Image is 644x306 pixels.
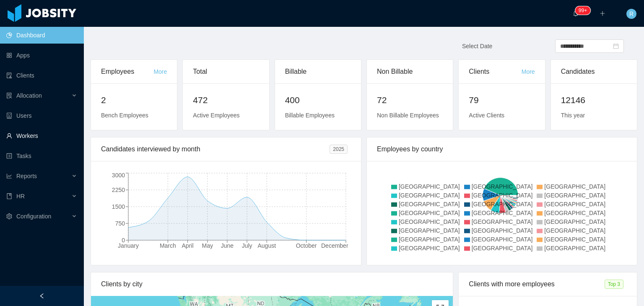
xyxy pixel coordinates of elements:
h2: 79 [469,93,535,107]
tspan: 3000 [112,172,125,179]
span: [GEOGRAPHIC_DATA] [544,192,605,199]
span: [GEOGRAPHIC_DATA] [472,210,533,216]
span: Reports [16,173,37,179]
div: Clients [469,60,521,83]
tspan: July [242,242,252,249]
span: Non Billable Employees [377,112,439,119]
span: R [629,9,634,19]
span: [GEOGRAPHIC_DATA] [399,245,460,252]
tspan: May [202,242,213,249]
span: [GEOGRAPHIC_DATA] [544,201,605,207]
i: icon: plus [600,10,605,16]
i: icon: bell [573,10,579,16]
a: icon: userWorkers [6,127,77,144]
tspan: 0 [122,237,125,244]
span: [GEOGRAPHIC_DATA] [544,245,605,252]
tspan: October [296,242,317,249]
span: Bench Employees [101,112,148,119]
span: This year [561,112,585,119]
span: [GEOGRAPHIC_DATA] [472,201,533,207]
div: Non Billable [377,60,443,83]
tspan: April [182,242,194,249]
span: [GEOGRAPHIC_DATA] [472,245,533,252]
span: [GEOGRAPHIC_DATA] [544,183,605,190]
a: More [522,68,535,75]
a: icon: profileTasks [6,148,77,164]
i: icon: setting [6,213,12,219]
span: [GEOGRAPHIC_DATA] [544,210,605,216]
span: Billable Employees [285,112,335,119]
span: HR [16,193,25,200]
tspan: 750 [115,220,125,227]
tspan: January [118,242,139,249]
tspan: August [257,242,276,249]
a: icon: auditClients [6,67,77,84]
span: Allocation [16,92,42,99]
div: Clients with more employees [469,272,604,296]
span: Configuration [16,213,51,220]
div: Billable [285,60,351,83]
i: icon: solution [6,93,12,99]
span: [GEOGRAPHIC_DATA] [472,227,533,234]
div: Employees [101,60,153,83]
a: icon: robotUsers [6,107,77,124]
span: Active Employees [193,112,239,119]
i: icon: book [6,193,12,199]
span: [GEOGRAPHIC_DATA] [399,236,460,243]
span: [GEOGRAPHIC_DATA] [472,236,533,243]
h2: 472 [193,93,259,107]
tspan: 1500 [112,203,125,210]
tspan: December [321,242,348,249]
span: [GEOGRAPHIC_DATA] [472,192,533,199]
tspan: 2250 [112,187,125,193]
i: icon: line-chart [6,173,12,179]
span: 2025 [330,145,348,154]
tspan: June [221,242,234,249]
span: [GEOGRAPHIC_DATA] [544,218,605,225]
span: [GEOGRAPHIC_DATA] [399,210,460,216]
a: icon: appstoreApps [6,47,77,64]
span: [GEOGRAPHIC_DATA] [399,183,460,190]
span: [GEOGRAPHIC_DATA] [399,192,460,199]
h2: 72 [377,93,443,107]
div: Total [193,60,259,83]
span: [GEOGRAPHIC_DATA] [399,227,460,234]
tspan: March [160,242,176,249]
span: [GEOGRAPHIC_DATA] [544,236,605,243]
h2: 2 [101,93,167,107]
a: icon: pie-chartDashboard [6,27,77,44]
div: Candidates [561,60,627,83]
sup: 240 [575,6,590,15]
span: [GEOGRAPHIC_DATA] [399,218,460,225]
div: Employees by country [377,137,627,161]
span: Top 3 [605,280,623,289]
h2: 12146 [561,93,627,107]
span: Select Date [462,43,492,49]
a: More [153,68,167,75]
h2: 400 [285,93,351,107]
span: Active Clients [469,112,504,119]
span: [GEOGRAPHIC_DATA] [472,218,533,225]
div: Candidates interviewed by month [101,137,330,161]
span: [GEOGRAPHIC_DATA] [472,183,533,190]
span: [GEOGRAPHIC_DATA] [399,201,460,207]
i: icon: calendar [613,43,619,49]
div: Clients by city [101,272,443,296]
span: [GEOGRAPHIC_DATA] [544,227,605,234]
